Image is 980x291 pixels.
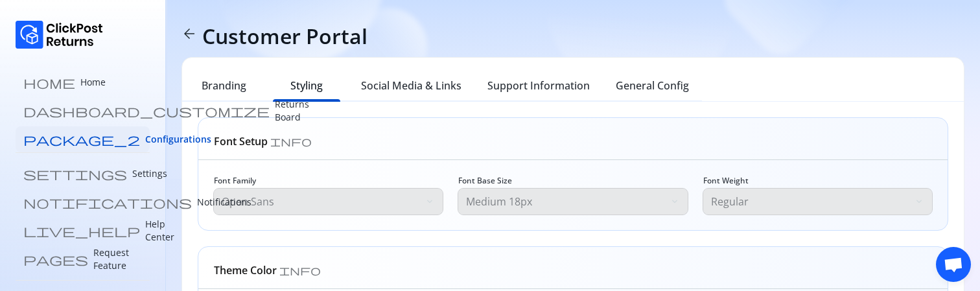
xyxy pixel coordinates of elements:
[23,76,75,89] span: home
[202,78,246,93] h6: Branding
[23,133,140,146] span: package_2
[214,189,443,215] button: Open Sans
[197,196,251,209] p: Notifications
[279,265,321,275] span: info
[132,167,167,180] p: Settings
[145,133,211,146] span: Configurations
[361,78,461,93] h6: Social Media & Links
[458,189,687,215] button: Medium 18px
[711,194,911,209] p: Regular
[80,76,106,89] p: Home
[23,167,127,180] span: settings
[23,224,140,237] span: live_help
[487,78,590,93] h6: Support Information
[23,104,270,117] span: dashboard_customize
[466,194,666,209] p: Medium 18px
[458,176,687,186] span: Font Base Size
[703,176,932,186] span: Font Weight
[202,23,367,49] h4: Customer Portal
[222,194,422,209] p: Open Sans
[214,176,443,186] span: Font Family
[270,136,312,146] span: info
[23,196,192,209] span: notifications
[936,247,971,282] div: Open chat
[16,189,150,215] a: notifications Notifications
[16,69,150,95] a: home Home
[16,98,150,124] a: dashboard_customize Returns Board
[23,253,88,266] span: pages
[703,189,932,215] button: Regular
[181,26,197,41] span: arrow_back
[16,218,150,244] a: live_help Help Center
[290,78,323,93] h6: Styling
[93,246,142,272] p: Request Feature
[214,134,268,149] h6: Font Setup
[16,126,150,152] a: package_2 Configurations
[16,161,150,187] a: settings Settings
[214,262,277,278] h6: Theme Color
[616,78,689,93] h6: General Config
[16,246,150,272] a: pages Request Feature
[145,218,174,244] p: Help Center
[16,21,103,49] img: Logo
[275,98,309,124] p: Returns Board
